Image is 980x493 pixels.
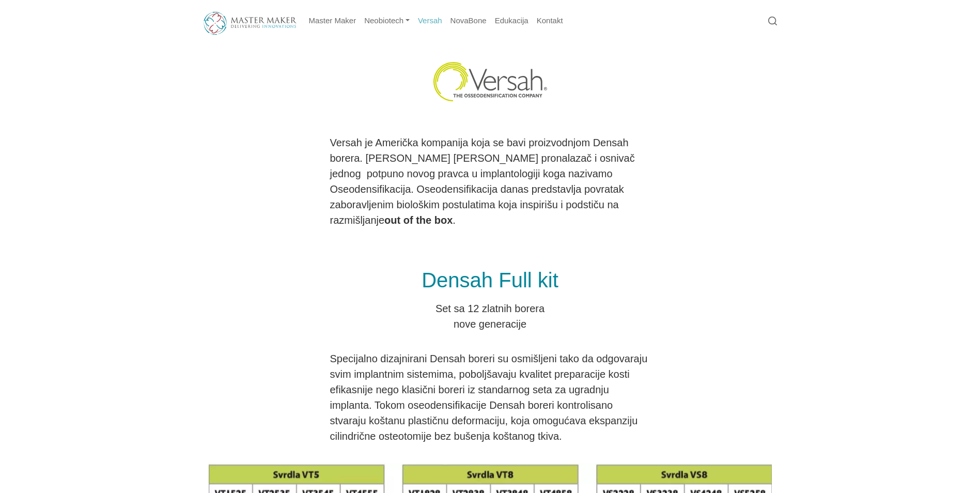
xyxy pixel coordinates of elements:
h1: Densah Full kit [209,270,772,290]
img: Master Maker [204,12,297,35]
p: Versah je Američka kompanija koja se bavi proizvodnjom Densah borera. [PERSON_NAME] [PERSON_NAME]... [330,135,650,228]
strong: out of the box [384,214,453,226]
a: Kontakt [533,11,567,31]
a: Neobiotech [360,11,414,31]
a: Versah [414,11,446,31]
a: Master Maker [305,11,361,31]
p: Specijalno dizajnirani Densah boreri su osmišljeni tako da odgovaraju svim implantnim sistemima, ... [330,351,650,444]
p: Set sa 12 zlatnih borera nove generacije [330,301,650,332]
a: NovaBone [446,11,491,31]
a: Edukacija [491,11,533,31]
